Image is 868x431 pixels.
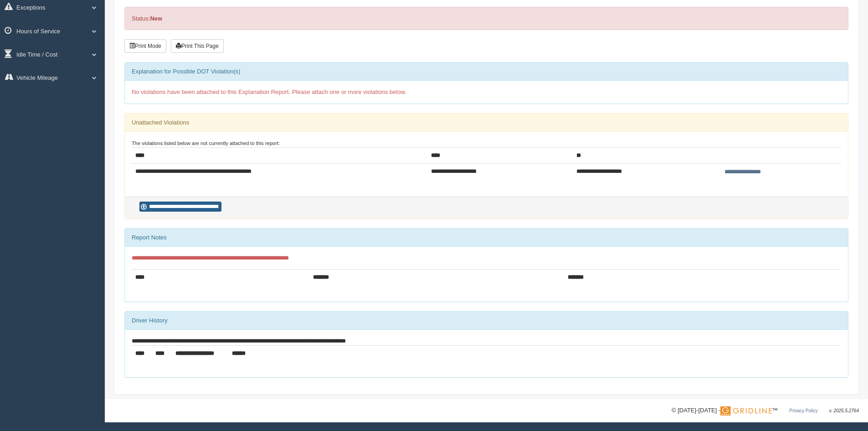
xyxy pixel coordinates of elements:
div: © [DATE]-[DATE] - ™ [672,406,859,415]
span: No violations have been attached to this Explanation Report. Please attach one or more violations... [132,88,406,95]
strong: New [150,15,162,22]
div: Unattached Violations [125,114,848,132]
button: Print This Page [171,39,224,53]
img: Gridline [720,406,772,415]
button: Print Mode [124,39,166,53]
div: Explanation for Possible DOT Violation(s) [125,62,848,81]
div: Report Notes [125,228,848,247]
a: Privacy Policy [789,408,817,413]
small: The violations listed below are not currently attached to this report: [132,140,280,146]
span: v. 2025.5.2764 [829,408,859,413]
div: Status: [124,7,848,30]
div: Driver History [125,312,848,330]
